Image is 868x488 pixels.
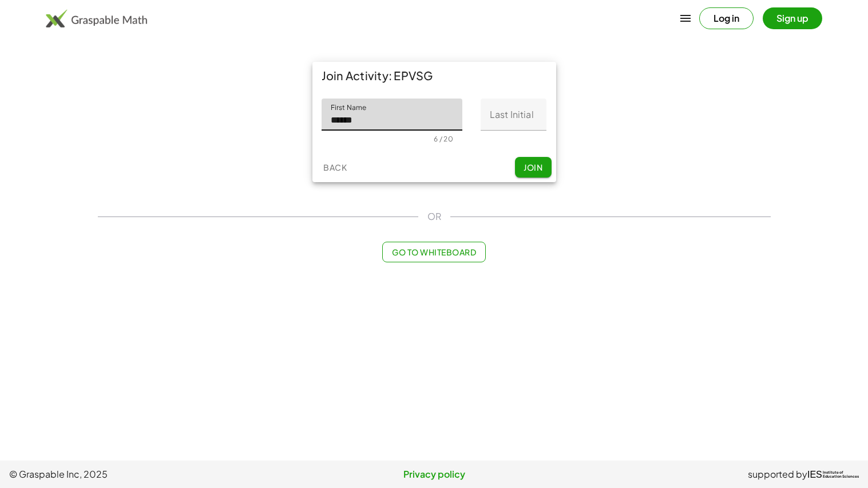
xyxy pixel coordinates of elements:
[317,157,354,178] button: Back
[515,157,552,178] button: Join
[699,7,754,29] button: Log in
[807,467,859,481] a: IESInstitute ofEducation Sciences
[807,469,822,480] span: IES
[9,467,292,481] span: © Graspable Inc, 2025
[823,471,859,479] span: Institute of Education Sciences
[312,62,556,89] div: Join Activity: EPVSG
[427,210,441,223] span: OR
[382,242,486,262] button: Go to Whiteboard
[763,7,822,29] button: Sign up
[524,162,542,172] span: Join
[434,135,453,143] div: 6 / 20
[392,247,476,257] span: Go to Whiteboard
[292,467,576,481] a: Privacy policy
[323,162,347,172] span: Back
[748,467,807,481] span: supported by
